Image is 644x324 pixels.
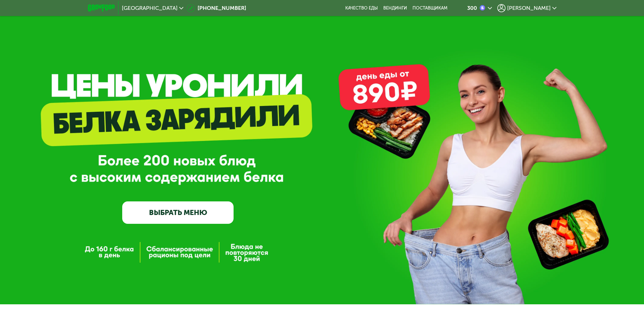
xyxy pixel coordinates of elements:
span: [GEOGRAPHIC_DATA] [122,5,178,11]
div: поставщикам [412,5,447,11]
a: [PHONE_NUMBER] [187,4,246,12]
div: 300 [467,5,477,11]
a: Вендинги [383,5,407,11]
a: Качество еды [345,5,378,11]
a: ВЫБРАТЬ МЕНЮ [122,201,234,224]
span: [PERSON_NAME] [507,5,551,11]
